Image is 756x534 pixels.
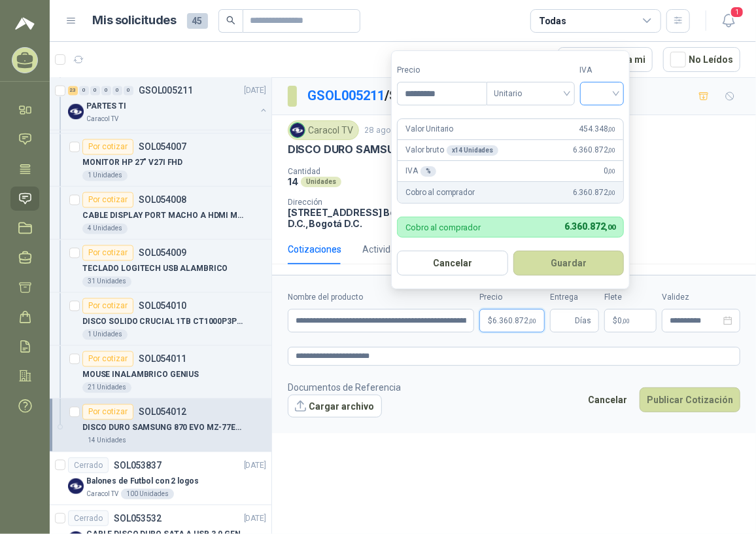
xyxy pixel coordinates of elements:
p: Documentos de Referencia [288,380,401,395]
div: Caracol TV [288,120,359,140]
span: 6.360.872 [573,144,615,156]
span: ,00 [608,147,616,154]
a: Por cotizarSOL054007MONITOR HP 27" V27I FHD1 Unidades [50,134,271,187]
p: DISCO SOLIDO CRUCIAL 1TB CT1000P3PSSD [82,316,245,329]
h1: Mis solicitudes [93,11,177,30]
span: ,00 [622,317,630,325]
p: IVA [405,165,436,177]
a: Por cotizarSOL054009TECLADO LOGITECH USB ALAMBRICO31 Unidades [50,240,271,293]
span: ,00 [608,126,616,133]
p: TECLADO LOGITECH USB ALAMBRICO [82,263,228,276]
button: Asignado a mi [558,47,653,72]
p: SOL054010 [139,302,186,311]
div: Por cotizar [82,404,133,420]
button: Cancelar [581,387,634,412]
div: Unidades [301,177,341,187]
a: Por cotizarSOL054010DISCO SOLIDO CRUCIAL 1TB CT1000P3PSSD1 Unidades [50,293,271,346]
span: search [226,16,235,25]
div: Por cotizar [82,351,133,367]
p: SOL053532 [114,514,162,523]
div: 0 [90,86,100,96]
div: Por cotizar [82,245,133,261]
span: 45 [187,13,208,29]
button: Cargar archivo [288,395,382,418]
div: 0 [79,86,89,96]
p: DISCO DURO SAMSUNG 870 EVO MZ-77E1T0 1TB [288,143,539,156]
p: SOL054009 [139,249,186,258]
label: Precio [397,64,486,77]
label: Precio [479,291,545,304]
p: SOL054007 [139,143,186,152]
div: Cotizaciones [288,242,341,257]
a: Por cotizarSOL054011MOUSE INALAMBRICO GENIUS21 Unidades [50,346,271,399]
div: 1 Unidades [82,171,128,181]
p: [DATE] [244,85,266,98]
p: SOL054011 [139,355,186,364]
label: Nombre del producto [288,291,474,304]
span: 0 [604,165,615,177]
div: 0 [112,86,122,96]
span: 1 [730,6,744,18]
a: CerradoSOL053837[DATE] Company LogoBalones de Futbol con 2 logosCaracol TV100 Unidades [50,452,271,505]
img: Company Logo [290,123,305,137]
label: Flete [604,291,657,304]
img: Company Logo [68,104,84,120]
img: Logo peakr [15,16,35,31]
p: Cobro al comprador [405,187,474,199]
p: DISCO DURO SAMSUNG 870 EVO MZ-77E1T0 1TB [82,422,245,435]
p: / SOL054012 [307,86,458,106]
p: 28 ago, 2025 [364,124,414,137]
div: 0 [101,86,111,96]
div: 100 Unidades [121,489,174,499]
a: Por cotizarSOL054008CABLE DISPLAY PORT MACHO A HDMI MACHO4 Unidades [50,187,271,240]
p: $ 0,00 [604,309,657,332]
div: 31 Unidades [82,277,131,287]
div: Por cotizar [82,139,133,155]
div: 1 - 50 de 164 [467,49,547,70]
a: Por cotizarSOL054012DISCO DURO SAMSUNG 870 EVO MZ-77E1T0 1TB14 Unidades [50,399,271,452]
button: No Leídos [663,47,740,72]
a: 23 0 0 0 0 0 GSOL005211[DATE] Company LogoPARTES TICaracol TV [68,83,269,125]
div: 4 Unidades [82,224,128,234]
p: Balones de Futbol con 2 logos [86,475,199,488]
div: Actividad [362,242,401,257]
span: ,00 [606,223,616,232]
p: Caracol TV [86,489,118,499]
p: Valor Unitario [405,123,453,135]
label: IVA [580,64,625,77]
p: MOUSE INALAMBRICO GENIUS [82,369,199,382]
p: [DATE] [244,459,266,472]
p: 14 [288,176,298,187]
p: Cantidad [288,167,446,176]
div: Cerrado [68,457,109,473]
p: CABLE DISPLAY PORT MACHO A HDMI MACHO [82,210,245,222]
div: 1 Unidades [82,330,128,340]
span: 454.348 [579,123,616,135]
span: 6.360.872 [573,187,615,199]
span: 6.360.872 [564,221,615,232]
p: SOL054012 [139,408,186,417]
div: 0 [124,86,133,96]
p: SOL053837 [114,461,162,470]
button: Publicar Cotización [640,387,740,412]
p: Cobro al comprador [405,223,481,232]
button: 1 [717,9,740,33]
p: [STREET_ADDRESS] Bogotá D.C. , Bogotá D.C. [288,207,419,229]
div: Cerrado [68,510,109,526]
p: Dirección [288,198,419,207]
span: 6.360.872 [492,317,536,325]
span: ,00 [608,168,616,175]
a: GSOL005211 [307,88,385,103]
p: SOL054008 [139,196,186,205]
div: 21 Unidades [82,383,131,393]
p: $6.360.872,00 [479,309,545,332]
span: 0 [617,317,630,325]
div: x 14 Unidades [447,145,498,156]
span: Días [575,310,591,332]
button: Cancelar [397,251,508,276]
p: Valor bruto [405,144,498,156]
span: $ [613,317,617,325]
label: Validez [662,291,740,304]
div: Por cotizar [82,298,133,314]
button: Guardar [513,251,625,276]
